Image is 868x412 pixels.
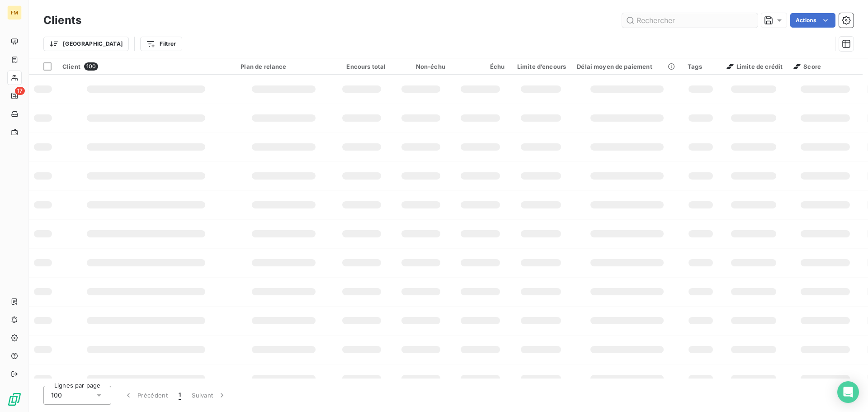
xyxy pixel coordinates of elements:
span: Limite de crédit [726,63,783,70]
button: Suivant [186,386,232,405]
span: Score [793,63,821,70]
span: Client [62,63,80,70]
h3: Clients [43,12,81,28]
div: Encours total [337,63,386,70]
span: 17 [15,87,25,95]
img: Logo LeanPay [7,392,22,407]
button: Filtrer [140,37,182,51]
button: 1 [173,386,186,405]
div: Délai moyen de paiement [577,63,677,70]
span: 100 [51,391,62,400]
div: Plan de relance [241,63,326,70]
button: [GEOGRAPHIC_DATA] [43,37,129,51]
div: Open Intercom Messenger [837,381,859,403]
div: FM [7,5,22,20]
div: Tags [688,63,714,70]
span: 100 [84,62,98,71]
div: Limite d’encours [515,63,566,70]
div: Échu [456,63,505,70]
div: Non-échu [396,63,445,70]
button: Actions [790,13,835,28]
button: Précédent [118,386,173,405]
input: Rechercher [622,13,758,28]
span: 1 [179,391,181,400]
